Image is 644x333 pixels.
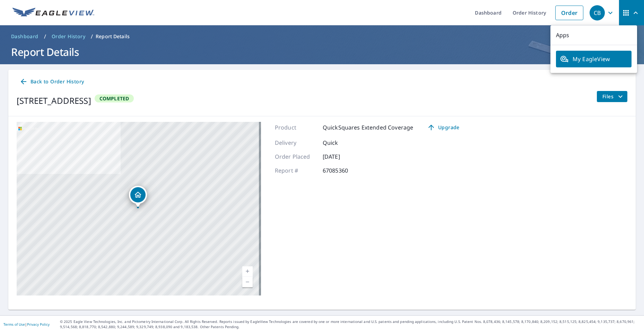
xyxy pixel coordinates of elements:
[8,45,636,59] h1: Report Details
[556,51,632,67] a: My EagleView
[275,152,316,161] p: Order Placed
[555,6,583,20] a: Order
[12,8,94,18] img: EV Logo
[323,152,364,161] p: [DATE]
[560,55,627,63] span: My EagleView
[11,33,38,40] span: Dashboard
[19,77,84,86] span: Back to Order History
[17,94,91,107] div: [STREET_ADDRESS]
[242,277,253,287] a: Current Level 17, Zoom Out
[91,32,93,41] li: /
[60,319,641,330] p: © 2025 Eagle View Technologies, Inc. and Pictometry International Corp. All Rights Reserved. Repo...
[421,122,465,133] a: Upgrade
[17,75,87,88] a: Back to Order History
[426,123,461,132] span: Upgrade
[323,123,414,132] p: QuickSquares Extended Coverage
[96,33,130,40] p: Report Details
[3,322,50,326] p: |
[129,186,147,207] div: Dropped pin, building 1, Residential property, 1757 Shadyside Rd Downingtown, PA 19335
[275,166,316,175] p: Report #
[597,91,627,102] button: filesDropdownBtn-67085360
[49,31,88,42] a: Order History
[275,139,316,147] p: Delivery
[95,95,133,102] span: Completed
[8,31,41,42] a: Dashboard
[590,5,605,20] div: CB
[602,92,625,101] span: Files
[8,31,636,42] nav: breadcrumb
[3,322,25,327] a: Terms of Use
[52,33,85,40] span: Order History
[550,25,637,45] p: Apps
[275,123,316,132] p: Product
[44,32,46,41] li: /
[242,266,253,277] a: Current Level 17, Zoom In
[27,322,50,327] a: Privacy Policy
[323,139,364,147] p: Quick
[323,166,364,175] p: 67085360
